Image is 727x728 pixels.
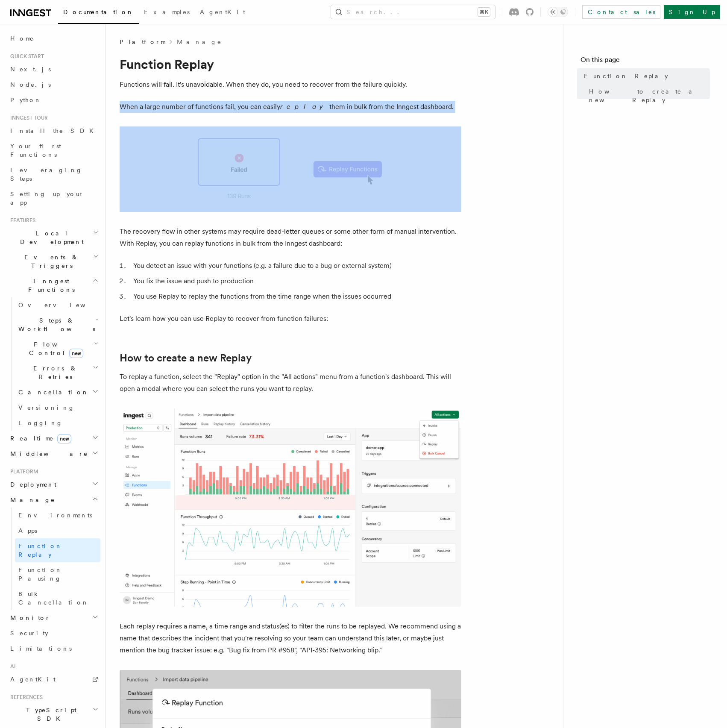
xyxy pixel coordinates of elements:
[7,641,100,656] a: Limitations
[18,527,37,534] span: Apps
[15,364,93,381] span: Errors & Retries
[280,103,329,111] em: replay
[195,3,250,23] a: AgentKit
[478,8,490,16] kbd: ⌘K
[7,162,100,186] a: Leveraging Steps
[580,68,710,84] a: Function Replay
[7,186,100,210] a: Setting up your app
[7,217,35,224] span: Features
[120,313,461,325] p: Let's learn how you can use Replay to recover from function failures:
[10,167,82,182] span: Leveraging Steps
[120,56,461,72] h1: Function Replay
[15,415,100,431] a: Logging
[589,87,710,104] span: How to create a new Replay
[18,543,62,558] span: Function Replay
[7,226,100,250] button: Local Development
[664,5,720,19] a: Sign Up
[584,72,668,80] span: Function Replay
[7,468,38,475] span: Platform
[18,590,89,606] span: Bulk Cancellation
[7,53,44,60] span: Quick start
[7,672,100,687] a: AgentKit
[200,9,245,15] span: AgentKit
[548,7,568,17] button: Toggle dark mode
[7,114,48,121] span: Inngest tour
[15,337,100,361] button: Flow Controlnew
[18,420,63,426] span: Logging
[7,614,50,622] span: Monitor
[7,492,100,508] button: Manage
[7,496,55,504] span: Manage
[15,538,100,562] a: Function Replay
[7,480,56,489] span: Deployment
[7,431,100,446] button: Realtimenew
[15,385,100,400] button: Cancellation
[7,610,100,625] button: Monitor
[7,694,43,701] span: References
[15,388,89,396] span: Cancellation
[10,81,51,88] span: Node.js
[131,291,461,302] li: You use Replay to replay the functions from the time range when the issues occurred
[10,66,51,73] span: Next.js
[144,9,190,15] span: Examples
[7,250,100,273] button: Events & Triggers
[15,316,95,333] span: Steps & Workflows
[18,302,106,308] span: Overview
[7,663,16,670] span: AI
[120,101,461,113] p: When a large number of functions fail, you can easily them in bulk from the Inngest dashboard.
[120,126,461,212] img: Relay graphic
[10,143,61,158] span: Your first Functions
[7,123,100,138] a: Install the SDK
[120,38,165,46] span: Platform
[10,630,48,637] span: Security
[7,62,100,77] a: Next.js
[7,138,100,162] a: Your first Functions
[18,404,75,411] span: Versioning
[120,226,461,250] p: The recovery flow in other systems may require dead-letter queues or some other form of manual in...
[120,371,461,395] p: To replay a function, select the "Replay" option in the "All actions" menu from a function's dash...
[18,512,92,519] span: Environments
[15,340,94,357] span: Flow Control
[15,508,100,523] a: Environments
[7,449,88,458] span: Middleware
[10,676,56,683] span: AgentKit
[7,92,100,108] a: Python
[57,434,71,443] span: new
[58,3,139,24] a: Documentation
[15,313,100,337] button: Steps & Workflows
[7,77,100,92] a: Node.js
[15,361,100,385] button: Errors & Retries
[10,127,99,134] span: Install the SDK
[7,297,100,431] div: Inngest Functions
[582,5,660,19] a: Contact sales
[7,31,100,46] a: Home
[120,408,461,607] img: Replay button in function runs page
[586,84,710,108] a: How to create a new Replay
[69,349,83,358] span: new
[7,277,92,294] span: Inngest Functions
[7,508,100,610] div: Manage
[10,191,84,206] span: Setting up your app
[120,79,461,91] p: Functions will fail. It's unavoidable. When they do, you need to recover from the failure quickly.
[15,523,100,538] a: Apps
[15,400,100,415] a: Versioning
[15,562,100,586] a: Function Pausing
[7,477,100,492] button: Deployment
[7,434,71,443] span: Realtime
[139,3,195,23] a: Examples
[7,702,100,726] button: TypeScript SDK
[7,253,93,270] span: Events & Triggers
[120,620,461,656] p: Each replay requires a name, a time range and status(es) to filter the runs to be replayed. We re...
[580,55,710,68] h4: On this page
[63,9,134,15] span: Documentation
[7,625,100,641] a: Security
[7,273,100,297] button: Inngest Functions
[15,297,100,313] a: Overview
[15,586,100,610] a: Bulk Cancellation
[131,260,461,272] li: You detect an issue with your functions (e.g. a failure due to a bug or external system)
[7,229,93,246] span: Local Development
[10,34,34,43] span: Home
[7,706,92,723] span: TypeScript SDK
[7,446,100,461] button: Middleware
[10,645,72,652] span: Limitations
